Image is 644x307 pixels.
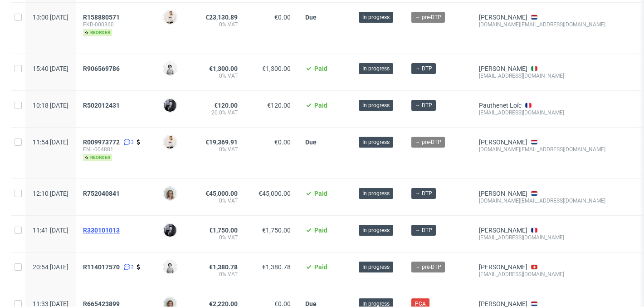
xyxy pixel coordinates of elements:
a: R906569786 [83,65,122,72]
span: 0% VAT [199,271,238,278]
a: [PERSON_NAME] [479,65,527,72]
span: 2 [131,263,134,271]
span: €45,000.00 [205,190,238,197]
span: R906569786 [83,65,120,72]
span: 2 [131,139,134,146]
a: [PERSON_NAME] [479,139,527,146]
span: 0% VAT [199,146,238,153]
span: 0% VAT [199,234,238,241]
span: In progress [362,13,390,21]
span: → pre-DTP [415,13,441,21]
span: 20.0% VAT [199,109,238,116]
a: [PERSON_NAME] [479,14,527,21]
a: 2 [122,139,134,146]
span: In progress [362,101,390,109]
span: R502012431 [83,102,120,109]
span: In progress [362,138,390,146]
span: In progress [362,189,390,198]
span: €120.00 [214,102,238,109]
span: In progress [362,64,390,73]
img: Mari Fok [164,136,176,149]
span: → pre-DTP [415,263,441,271]
a: R502012431 [83,102,122,109]
a: [PERSON_NAME] [479,263,527,271]
span: 0% VAT [199,72,238,79]
span: Due [305,139,317,146]
span: In progress [362,226,390,234]
span: R158880571 [83,14,120,21]
span: 0% VAT [199,21,238,28]
img: Dudek Mariola [164,261,176,273]
span: €23,130.89 [205,14,238,21]
span: Paid [314,65,327,72]
img: Mari Fok [164,11,176,24]
img: Philippe Dubuy [164,99,176,112]
span: 11:54 [DATE] [33,139,68,146]
span: €120.00 [267,102,291,109]
span: R330101013 [83,227,120,234]
span: → pre-DTP [415,138,441,146]
span: Paid [314,227,327,234]
span: €19,369.91 [205,139,238,146]
span: Paid [314,190,327,197]
span: reorder [83,29,112,36]
span: reorder [83,154,112,161]
span: → DTP [415,226,432,234]
span: FNL-004881 [83,146,148,153]
span: In progress [362,263,390,271]
a: R158880571 [83,14,122,21]
a: R330101013 [83,227,122,234]
span: €1,380.78 [209,263,238,271]
span: €0.00 [274,139,291,146]
span: €1,750.00 [209,227,238,234]
span: R114017570 [83,263,120,271]
a: R752040841 [83,190,122,197]
span: FKD-000360 [83,21,148,28]
span: R009973772 [83,139,120,146]
span: 12:10 [DATE] [33,190,68,197]
span: €1,750.00 [262,227,291,234]
span: 13:00 [DATE] [33,14,68,21]
img: Philippe Dubuy [164,224,176,237]
span: R752040841 [83,190,120,197]
span: €1,380.78 [262,263,291,271]
a: 2 [122,263,134,271]
span: 20:54 [DATE] [33,263,68,271]
span: → DTP [415,64,432,73]
a: [PERSON_NAME] [479,227,527,234]
span: Paid [314,263,327,271]
a: [PERSON_NAME] [479,190,527,197]
span: Paid [314,102,327,109]
span: 15:40 [DATE] [33,65,68,72]
a: Pauthenet Loïc [479,102,522,109]
img: Monika Poźniak [164,187,176,200]
span: 10:18 [DATE] [33,102,68,109]
span: €0.00 [274,14,291,21]
span: → DTP [415,189,432,198]
span: €1,300.00 [209,65,238,72]
a: R114017570 [83,263,122,271]
span: → DTP [415,101,432,109]
span: Due [305,14,317,21]
span: 11:41 [DATE] [33,227,68,234]
a: R009973772 [83,139,122,146]
span: €45,000.00 [259,190,291,197]
span: 0% VAT [199,197,238,204]
span: €1,300.00 [262,65,291,72]
img: Dudek Mariola [164,62,176,75]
